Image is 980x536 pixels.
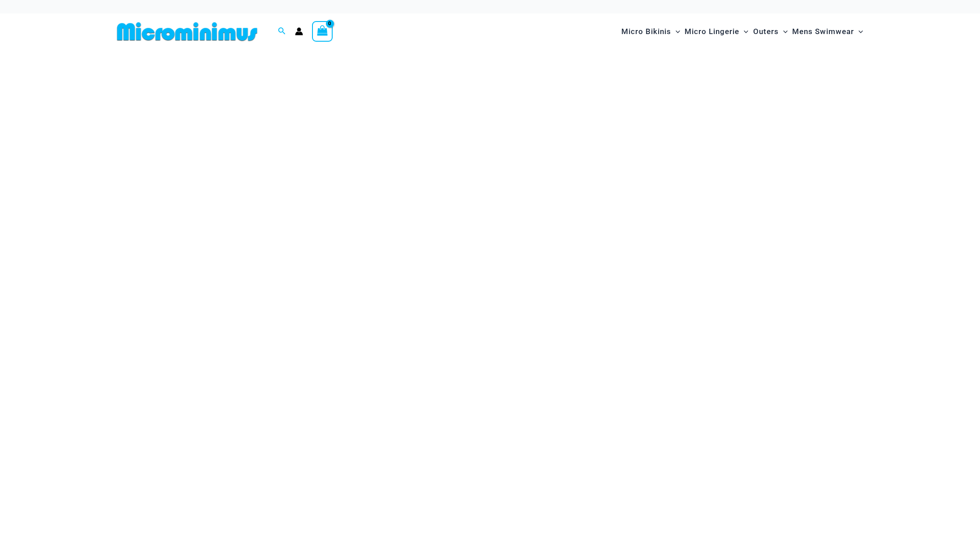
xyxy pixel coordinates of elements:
[779,20,788,43] span: Menu Toggle
[685,20,739,43] span: Micro Lingerie
[618,17,867,47] nav: Site Navigation
[790,18,865,45] a: Mens SwimwearMenu ToggleMenu Toggle
[295,27,303,35] a: Account icon link
[278,26,286,37] a: Search icon link
[751,18,790,45] a: OutersMenu ToggleMenu Toggle
[113,22,261,42] img: MM SHOP LOGO FLAT
[739,20,748,43] span: Menu Toggle
[753,20,779,43] span: Outers
[854,20,863,43] span: Menu Toggle
[312,21,333,42] a: View Shopping Cart, empty
[671,20,680,43] span: Menu Toggle
[621,20,671,43] span: Micro Bikinis
[682,18,750,45] a: Micro LingerieMenu ToggleMenu Toggle
[792,20,854,43] span: Mens Swimwear
[619,18,682,45] a: Micro BikinisMenu ToggleMenu Toggle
